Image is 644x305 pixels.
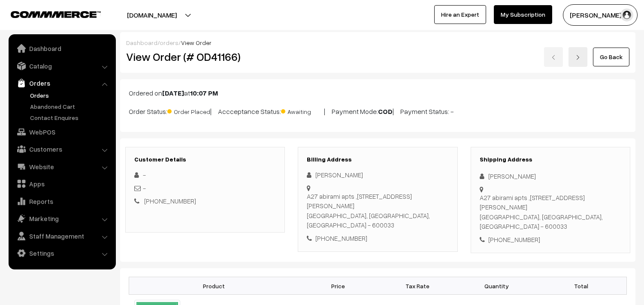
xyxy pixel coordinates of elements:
[134,170,276,180] div: -
[190,89,218,97] b: 10:07 PM
[134,183,276,193] div: -
[299,277,378,295] th: Price
[480,235,621,245] div: [PHONE_NUMBER]
[11,245,113,261] a: Settings
[575,55,581,60] img: right-arrow.png
[620,9,633,21] img: user
[129,277,299,295] th: Product
[126,38,629,47] div: / /
[181,39,212,46] span: View Order
[281,105,324,116] span: Awaiting
[11,58,113,74] a: Catalog
[144,197,196,205] a: [PHONE_NUMBER]
[307,170,448,180] div: [PERSON_NAME]
[11,124,113,140] a: WebPOS
[480,193,621,231] div: A27 abirami apts ,[STREET_ADDRESS][PERSON_NAME] [GEOGRAPHIC_DATA], [GEOGRAPHIC_DATA], [GEOGRAPHIC...
[494,5,552,24] a: My Subscription
[378,277,457,295] th: Tax Rate
[307,233,448,243] div: [PHONE_NUMBER]
[11,211,113,226] a: Marketing
[480,171,621,181] div: [PERSON_NAME]
[97,4,207,26] button: [DOMAIN_NAME]
[28,102,113,111] a: Abandoned Cart
[480,156,621,163] h3: Shipping Address
[11,75,113,91] a: Orders
[11,141,113,157] a: Customers
[11,9,86,19] a: COMMMERCE
[11,11,101,18] img: COMMMERCE
[162,89,184,97] b: [DATE]
[563,4,638,26] button: [PERSON_NAME] s…
[129,105,627,117] p: Order Status: | Accceptance Status: | Payment Mode: | Payment Status: -
[134,156,276,163] h3: Customer Details
[307,156,448,163] h3: Billing Address
[11,176,113,191] a: Apps
[11,194,113,209] a: Reports
[457,277,536,295] th: Quantity
[434,5,486,24] a: Hire an Expert
[28,113,113,122] a: Contact Enquires
[129,88,627,98] p: Ordered on at
[307,191,448,230] div: A27 abirami apts ,[STREET_ADDRESS][PERSON_NAME] [GEOGRAPHIC_DATA], [GEOGRAPHIC_DATA], [GEOGRAPHIC...
[593,48,629,66] a: Go Back
[160,39,178,46] a: orders
[378,107,393,116] b: COD
[11,228,113,244] a: Staff Management
[11,41,113,56] a: Dashboard
[11,159,113,174] a: Website
[126,39,157,46] a: Dashboard
[28,91,113,100] a: Orders
[536,277,627,295] th: Total
[126,50,285,63] h2: View Order (# OD41166)
[167,105,210,116] span: Order Placed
